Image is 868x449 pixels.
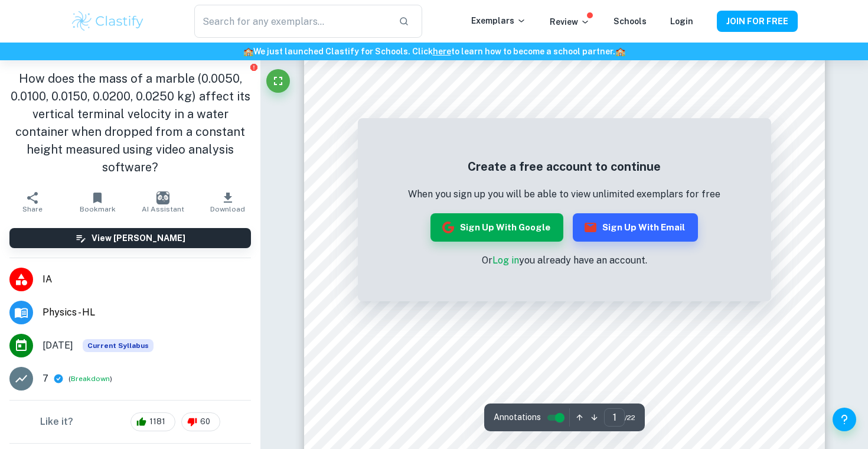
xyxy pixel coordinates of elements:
span: 🏫 [243,47,253,56]
span: Physics - HL [43,305,251,320]
button: Help and Feedback [833,408,856,431]
button: Sign up with Google [430,213,563,242]
img: AI Assistant [156,191,169,204]
span: Share [22,205,43,213]
span: 🏫 [615,47,625,56]
a: Login [670,17,693,26]
a: Schools [614,17,647,26]
h6: Like it? [40,415,73,429]
img: Clastify logo [70,9,145,33]
p: Review [550,15,590,28]
button: Report issue [249,63,258,71]
a: here [433,47,451,56]
button: Fullscreen [266,69,290,93]
button: AI Assistant [130,186,195,219]
span: IA [43,272,251,287]
button: View [PERSON_NAME] [9,228,251,248]
button: Bookmark [65,186,130,219]
span: 1181 [143,416,172,428]
div: This exemplar is based on the current syllabus. Feel free to refer to it for inspiration/ideas wh... [83,339,154,352]
button: JOIN FOR FREE [717,11,798,32]
input: Search for any exemplars... [194,5,389,38]
h6: We just launched Clastify for Schools. Click to learn how to become a school partner. [2,45,866,58]
span: Download [210,205,245,213]
button: Download [195,186,260,219]
p: 7 [43,372,48,386]
h6: View [PERSON_NAME] [92,232,185,245]
span: [DATE] [43,339,73,353]
a: Log in [492,255,519,266]
span: / 22 [625,412,635,423]
span: Annotations [494,411,541,424]
h1: How does the mass of a marble (0.0050, 0.0100, 0.0150, 0.0200, 0.0250 kg) affect its vertical ter... [9,70,251,176]
span: 60 [194,416,217,428]
p: When you sign up you will be able to view unlimited exemplars for free [408,187,720,201]
div: 1181 [130,412,175,431]
span: Bookmark [80,205,116,213]
p: Exemplars [471,14,526,27]
span: AI Assistant [142,205,184,213]
span: Current Syllabus [83,339,154,352]
p: Or you already have an account. [408,253,720,268]
button: Breakdown [71,373,110,384]
div: 60 [181,412,220,431]
h5: Create a free account to continue [408,158,720,175]
span: ( ) [68,373,112,385]
button: Sign up with Email [573,213,698,242]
